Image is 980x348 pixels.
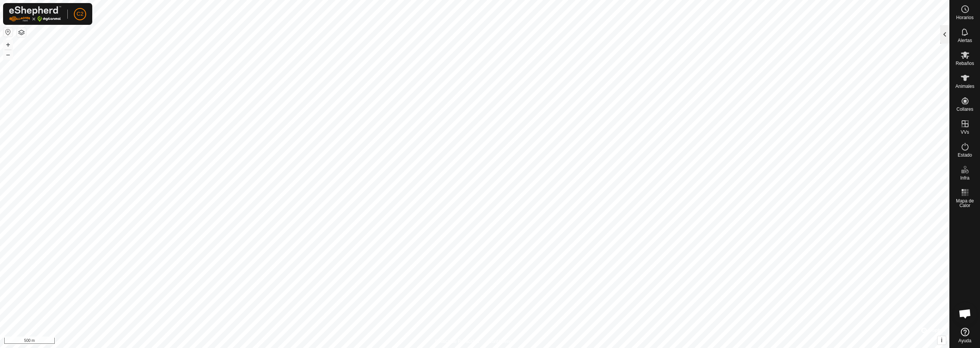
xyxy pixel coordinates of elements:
span: Animales [955,84,974,89]
span: i [941,337,942,343]
button: – [3,50,13,59]
span: Mapa de Calor [952,199,978,208]
button: i [938,336,946,345]
a: Ayuda [950,325,980,346]
a: Contáctenos [488,338,514,345]
img: Logo Gallagher [9,6,61,22]
span: Collares [956,107,973,112]
span: Alertas [958,38,972,43]
a: Política de Privacidad [435,338,479,345]
span: C2 [77,10,83,18]
button: Capas del Mapa [17,28,26,37]
span: Horarios [956,15,973,20]
span: Ayuda [959,338,972,343]
button: Restablecer Mapa [3,28,13,37]
span: Rebaños [955,61,974,66]
span: VVs [960,130,969,134]
div: Chat abierto [954,302,977,325]
span: Estado [958,153,972,157]
button: + [3,40,13,49]
span: Infra [960,176,969,180]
